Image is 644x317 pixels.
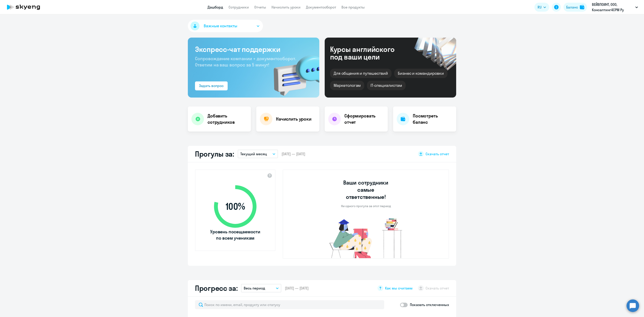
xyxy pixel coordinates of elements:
span: Важные контакты [204,23,237,29]
span: 100 % [210,201,261,212]
a: Отчеты [254,5,266,9]
a: Все продукты [341,5,365,9]
h3: Ваши сотрудники самые ответственные! [337,179,395,200]
span: [DATE] — [DATE] [282,151,305,156]
a: Начислить уроки [271,5,301,9]
img: no-truants [321,217,411,258]
h4: Начислить уроки [276,116,311,122]
button: RU [534,3,549,12]
button: Важные контакты [188,20,263,32]
p: Показать отключенных [410,302,449,307]
h4: Посмотреть баланс [413,113,453,125]
div: Курсы английского под ваши цели [330,45,407,61]
p: Ни одного прогула за этот период [341,204,391,208]
h2: Прогулы за: [195,149,234,158]
span: Как мы считаем [385,286,413,291]
div: Баланс [566,4,578,10]
h4: Сформировать отчет [344,113,384,125]
button: Текущий месяц [238,150,278,158]
div: Задать вопрос [199,83,224,88]
a: Сотрудники [229,5,249,9]
p: Весь период [244,285,265,291]
h3: Экспресс-чат поддержки [195,45,312,54]
h2: Прогресс за: [195,284,237,293]
span: RU [538,4,542,10]
p: ВЕЙВПОИНТ, ООО, Консалтинг4СРМ Ру [592,2,633,13]
a: Документооборот [306,5,336,9]
a: Дашборд [208,5,223,9]
h4: Добавить сотрудников [208,113,247,125]
p: Текущий месяц [240,151,267,157]
span: Скачать отчет [426,151,449,156]
span: [DATE] — [DATE] [285,286,309,291]
div: Для общения и путешествий [330,69,392,78]
div: Маркетологам [330,81,364,90]
button: Задать вопрос [195,81,228,90]
img: bg-img [267,47,319,98]
input: Поиск по имени, email, продукту или статусу [195,300,384,309]
span: Уровень посещаемости по всем ученикам [210,229,261,241]
button: Балансbalance [563,3,587,12]
span: Сопровождение компании + документооборот. Ответим на ваш вопрос за 5 минут! [195,56,296,68]
button: ВЕЙВПОИНТ, ООО, Консалтинг4СРМ Ру [590,2,640,13]
img: balance [580,5,584,9]
div: IT-специалистам [367,81,405,90]
button: Весь период [241,284,281,292]
div: Бизнес и командировки [394,69,447,78]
